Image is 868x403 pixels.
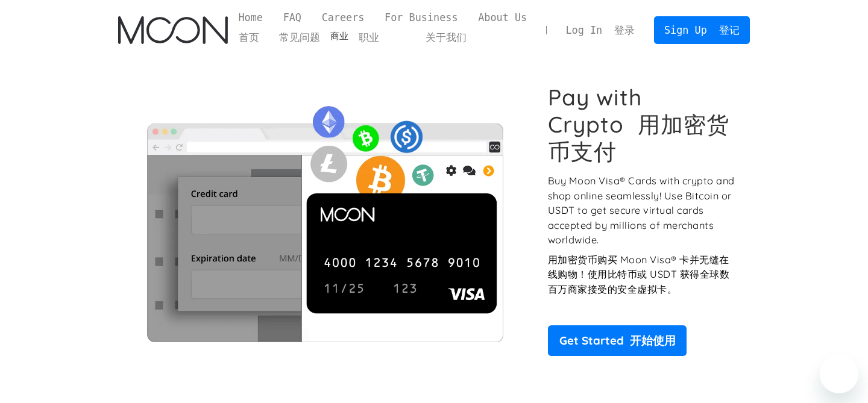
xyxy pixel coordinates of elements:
[273,10,312,25] a: FAQ
[269,30,330,45] a: 常见问题
[654,16,750,43] a: Sign Up 登记
[548,84,737,164] h1: Pay with Crypto
[548,325,687,355] a: Get Started 开始使用
[118,16,227,44] a: home
[312,10,374,25] a: Careers
[614,24,635,36] font: 登录
[548,254,729,295] font: 用加密货币购买 Moon Visa® 卡并无缝在线购物！使用比特币或 USDT 获得全球数百万商家接受的安全虚拟卡。
[820,355,858,393] iframe: 启动消息传送窗口的按钮
[118,16,227,44] img: Moon Logo
[228,30,269,45] a: 首页
[118,98,531,342] img: Moon Cards let you spend your crypto anywhere Visa is accepted.
[374,10,468,25] a: For Business
[630,333,676,348] font: 开始使用
[228,31,477,42] font: 商业
[548,110,729,165] font: 用加密货币支付
[719,24,740,36] font: 登记
[348,30,389,45] a: 职业
[228,10,273,25] a: Home
[468,10,537,25] a: About Us
[556,17,646,43] a: Log In 登录
[548,173,737,302] p: Buy Moon Visa® Cards with crypto and shop online seamlessly! Use Bitcoin or USDT to get secure vi...
[415,30,477,45] a: 关于我们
